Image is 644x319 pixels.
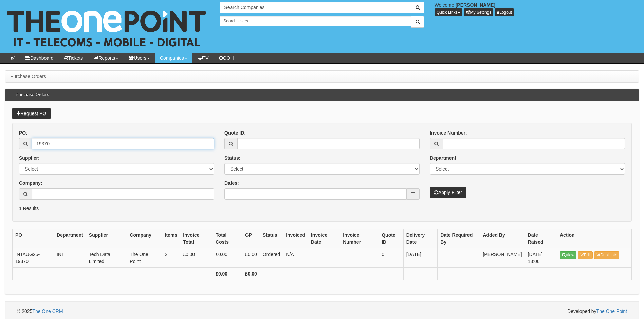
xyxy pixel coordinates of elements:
td: N/A [283,248,308,268]
a: Users [124,53,155,63]
td: INT [54,248,86,268]
a: Companies [155,53,192,63]
td: The One Point [127,248,162,268]
p: 1 Results [19,205,625,212]
th: Action [557,229,632,248]
th: Added By [480,229,525,248]
td: Ordered [260,248,283,268]
button: Quick Links [435,8,462,16]
th: PO [13,229,54,248]
td: £0.00 [213,248,242,268]
label: Supplier: [19,155,40,161]
th: Date Required By [438,229,480,248]
a: My Settings [464,8,494,16]
button: Apply Filter [430,187,466,198]
h3: Purchase Orders [12,89,52,101]
a: The One Point [596,308,627,314]
label: Quote ID: [224,129,246,136]
th: Department [54,229,86,248]
th: Supplier [86,229,127,248]
a: View [560,251,576,259]
span: Developed by [567,308,627,315]
th: Invoice Total [180,229,213,248]
td: 2 [162,248,180,268]
th: Company [127,229,162,248]
a: OOH [214,53,239,63]
a: Request PO [12,108,51,119]
a: Dashboard [20,53,59,63]
td: [DATE] 13:06 [525,248,557,268]
input: Search Users [220,16,411,26]
th: £0.00 [213,268,242,280]
label: Department [430,155,456,161]
a: Edit [578,251,593,259]
label: Dates: [224,180,239,187]
th: Delivery Date [403,229,437,248]
a: Logout [495,8,514,16]
td: £0.00 [180,248,213,268]
th: GP [242,229,260,248]
th: Quote ID [379,229,404,248]
td: Tech Data Limited [86,248,127,268]
th: Invoice Number [340,229,379,248]
a: The One CRM [32,308,63,314]
th: Date Raised [525,229,557,248]
b: [PERSON_NAME] [456,2,495,8]
span: © 2025 [17,308,63,314]
input: Search Companies [220,2,411,13]
th: Total Costs [213,229,242,248]
td: 0 [379,248,404,268]
a: TV [192,53,214,63]
label: PO: [19,129,27,136]
label: Invoice Number: [430,129,467,136]
th: £0.00 [242,268,260,280]
td: [DATE] [403,248,437,268]
a: Tickets [59,53,88,63]
li: Purchase Orders [10,73,46,80]
label: Status: [224,155,240,161]
td: [PERSON_NAME] [480,248,525,268]
label: Company: [19,180,42,187]
th: Items [162,229,180,248]
div: Welcome, [429,2,644,16]
th: Invoice Date [308,229,340,248]
td: £0.00 [242,248,260,268]
a: Duplicate [594,251,619,259]
td: INTAUG25-19370 [13,248,54,268]
a: Reports [88,53,124,63]
th: Invoiced [283,229,308,248]
th: Status [260,229,283,248]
